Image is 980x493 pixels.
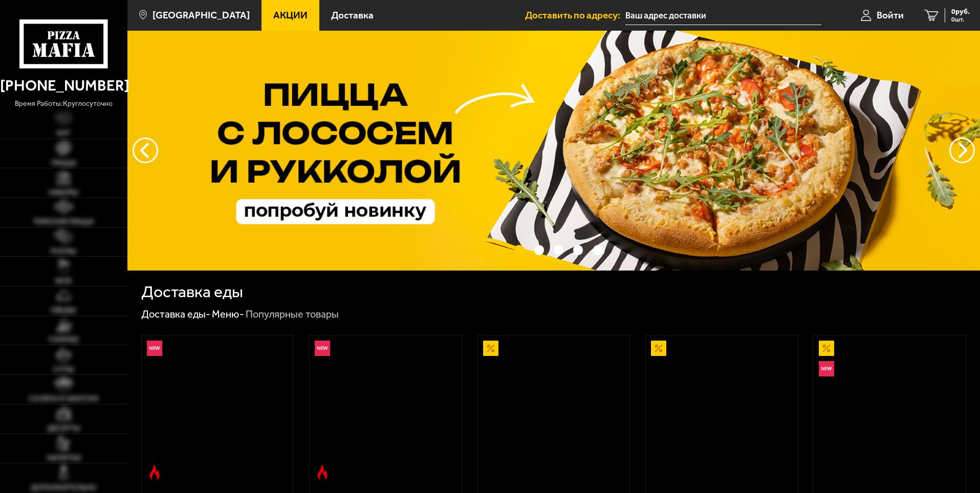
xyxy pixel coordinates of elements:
[625,6,821,25] input: Ваш адрес доставки
[514,245,524,255] button: точки переключения
[141,308,210,320] a: Доставка еды-
[147,341,162,356] img: Новинка
[593,245,603,255] button: точки переключения
[646,335,798,485] a: АкционныйПепперони 25 см (толстое с сыром)
[51,306,76,313] span: Обеды
[331,10,374,20] span: Доставка
[534,245,544,255] button: точки переключения
[47,424,80,432] span: Десерты
[483,341,498,356] img: Акционный
[951,8,970,15] span: 0 руб.
[814,335,966,485] a: АкционныйНовинкаВсё включено
[34,218,94,225] span: Римская пицца
[49,189,78,196] span: Наборы
[47,454,81,461] span: Напитки
[315,341,330,356] img: Новинка
[819,361,834,376] img: Новинка
[29,395,98,402] span: Салаты и закуски
[51,248,76,255] span: Роллы
[55,277,72,284] span: WOK
[147,465,162,480] img: Острое блюдо
[819,341,834,356] img: Акционный
[153,10,250,20] span: [GEOGRAPHIC_DATA]
[573,245,583,255] button: точки переключения
[651,341,666,356] img: Акционный
[525,10,625,20] span: Доставить по адресу:
[310,335,462,485] a: НовинкаОстрое блюдоРимская с мясным ассорти
[142,335,294,485] a: НовинкаОстрое блюдоРимская с креветками
[315,465,330,480] img: Острое блюдо
[133,138,158,163] button: следующий
[53,366,74,373] span: Супы
[31,484,96,491] span: Дополнительно
[877,10,904,20] span: Войти
[554,245,563,255] button: точки переключения
[949,138,975,163] button: предыдущий
[51,159,76,166] span: Пицца
[212,308,244,320] a: Меню-
[951,16,970,23] span: 0 шт.
[273,10,308,20] span: Акции
[49,336,79,343] span: Горячее
[56,129,71,137] span: Хит
[478,335,630,485] a: АкционныйАль-Шам 25 см (тонкое тесто)
[246,308,339,321] div: Популярные товары
[141,284,243,300] h1: Доставка еды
